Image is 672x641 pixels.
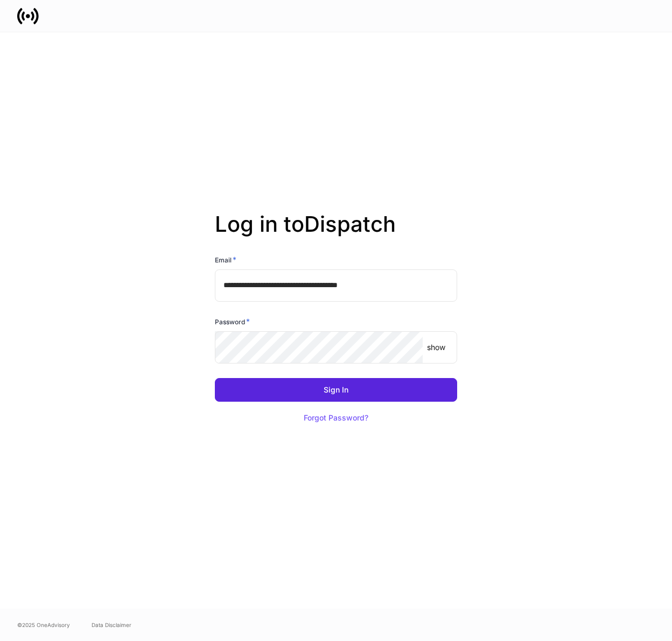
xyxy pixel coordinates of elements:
[290,406,382,430] button: Forgot Password?
[427,342,445,353] p: show
[215,211,457,254] h2: Log in to Dispatch
[215,378,457,402] button: Sign In
[92,621,131,629] a: Data Disclaimer
[324,386,348,394] div: Sign In
[304,414,368,422] div: Forgot Password?
[215,254,236,265] h6: Email
[215,316,250,327] h6: Password
[17,621,70,629] span: © 2025 OneAdvisory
